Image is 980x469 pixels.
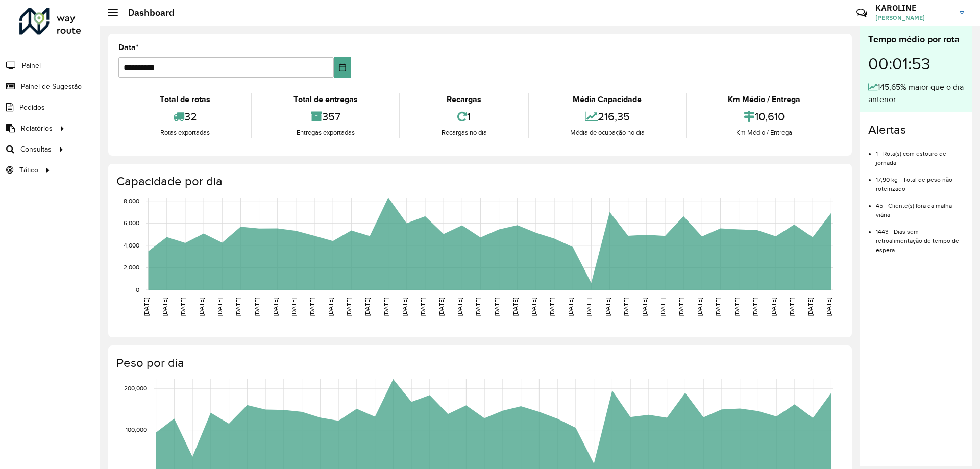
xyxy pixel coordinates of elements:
h4: Alertas [868,122,964,137]
div: Rotas exportadas [121,128,249,138]
div: Km Médio / Entrega [690,93,839,106]
text: [DATE] [254,298,260,316]
div: Média Capacidade [531,93,683,106]
h3: KAROLINE [875,3,952,13]
text: [DATE] [678,298,684,316]
text: [DATE] [420,298,426,316]
span: Consultas [20,144,52,155]
div: Tempo médio por rota [868,33,964,46]
text: [DATE] [770,298,777,316]
div: Entregas exportadas [255,128,396,138]
div: 1 [403,106,525,128]
li: 1 - Rota(s) com estouro de jornada [876,141,964,167]
div: Recargas no dia [403,128,525,138]
text: [DATE] [585,298,592,316]
text: [DATE] [290,298,297,316]
text: [DATE] [198,298,205,316]
h4: Peso por dia [116,356,842,371]
text: 8,000 [124,198,139,204]
span: Tático [19,165,38,176]
h2: Dashboard [118,7,175,18]
span: [PERSON_NAME] [875,13,952,22]
text: [DATE] [752,298,758,316]
text: [DATE] [567,298,574,316]
div: Total de rotas [121,93,249,106]
div: Recargas [403,93,525,106]
text: 4,000 [124,242,139,249]
text: 6,000 [124,219,139,226]
div: Total de entregas [255,93,396,106]
text: [DATE] [659,298,666,316]
div: 10,610 [690,106,839,128]
div: 357 [255,106,396,128]
text: [DATE] [272,298,279,316]
div: 00:01:53 [868,46,964,81]
label: Data [118,41,139,54]
text: [DATE] [530,298,537,316]
text: [DATE] [161,298,168,316]
span: Relatórios [21,123,53,134]
text: [DATE] [549,298,555,316]
text: [DATE] [180,298,186,316]
div: 145,65% maior que o dia anterior [868,81,964,106]
li: 17,90 kg - Total de peso não roteirizado [876,167,964,193]
div: 216,35 [531,106,683,128]
text: [DATE] [309,298,315,316]
text: [DATE] [789,298,795,316]
a: Contato Rápido [851,2,873,24]
text: [DATE] [364,298,371,316]
text: [DATE] [475,298,481,316]
text: [DATE] [235,298,241,316]
text: [DATE] [494,298,500,316]
text: [DATE] [604,298,611,316]
text: 200,000 [124,385,147,391]
div: Km Médio / Entrega [690,128,839,138]
text: 100,000 [126,427,147,433]
text: [DATE] [807,298,814,316]
text: [DATE] [641,298,648,316]
text: [DATE] [825,298,832,316]
text: [DATE] [456,298,463,316]
text: [DATE] [383,298,389,316]
text: [DATE] [401,298,408,316]
h4: Capacidade por dia [116,174,842,189]
text: [DATE] [715,298,721,316]
div: Média de ocupação no dia [531,128,683,138]
span: Painel de Sugestão [21,81,82,92]
div: 32 [121,106,249,128]
text: [DATE] [623,298,629,316]
text: [DATE] [696,298,703,316]
text: [DATE] [733,298,740,316]
text: [DATE] [512,298,519,316]
span: Painel [22,60,41,71]
text: 2,000 [124,264,139,271]
text: [DATE] [143,298,150,316]
li: 1443 - Dias sem retroalimentação de tempo de espera [876,219,964,255]
li: 45 - Cliente(s) fora da malha viária [876,193,964,219]
span: Pedidos [19,102,45,113]
text: 0 [136,286,139,293]
text: [DATE] [327,298,334,316]
text: [DATE] [346,298,352,316]
button: Choose Date [334,57,352,78]
text: [DATE] [438,298,445,316]
text: [DATE] [216,298,223,316]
